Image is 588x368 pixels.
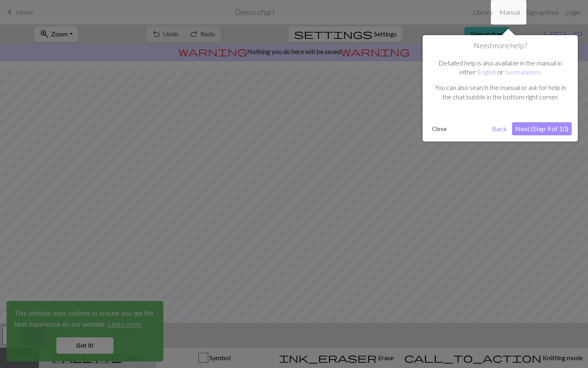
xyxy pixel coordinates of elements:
[505,68,540,76] a: Suomalainen
[489,122,510,135] button: Back
[429,41,572,50] h1: Need more help?
[477,68,496,76] a: English
[433,83,568,101] p: You can also search the manual or ask for help in the chat bubble in the bottom right corner.
[423,35,578,141] div: Need more help?
[429,123,450,135] button: Close
[512,122,572,135] button: Next (Step 9 of 10)
[433,58,568,77] p: Detailed help is also available in the manual in either or .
